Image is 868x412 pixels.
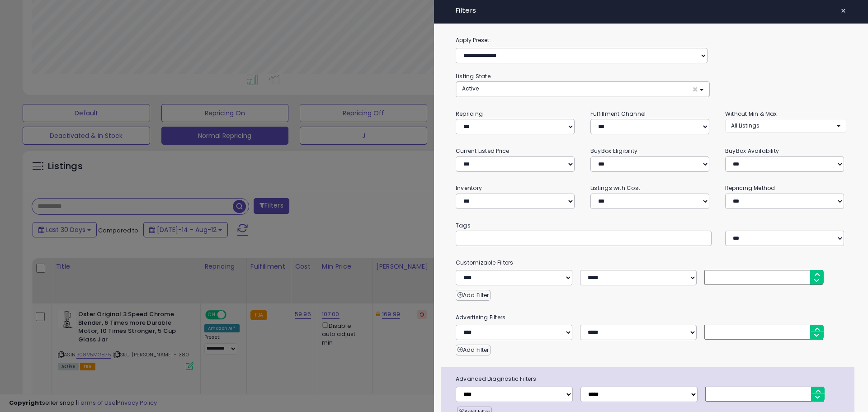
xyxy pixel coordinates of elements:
[456,72,491,80] small: Listing State
[725,119,846,132] button: All Listings
[840,5,846,17] span: ×
[456,110,483,118] small: Repricing
[462,85,479,92] span: Active
[590,184,640,192] small: Listings with Cost
[456,184,482,192] small: Inventory
[456,290,491,301] button: Add Filter
[449,258,853,268] small: Customizable Filters
[692,85,698,94] span: ×
[725,147,779,155] small: BuyBox Availability
[449,221,853,231] small: Tags
[590,147,637,155] small: BuyBox Eligibility
[590,110,646,118] small: Fulfillment Channel
[837,5,850,17] button: ×
[456,147,509,155] small: Current Listed Price
[449,313,853,322] small: Advertising Filters
[456,82,709,97] button: Active ×
[449,374,854,384] span: Advanced Diagnostic Filters
[725,184,775,192] small: Repricing Method
[449,35,853,45] label: Apply Preset:
[731,122,759,129] span: All Listings
[725,110,777,118] small: Without Min & Max
[456,7,846,14] h4: Filters
[456,345,491,355] button: Add Filter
